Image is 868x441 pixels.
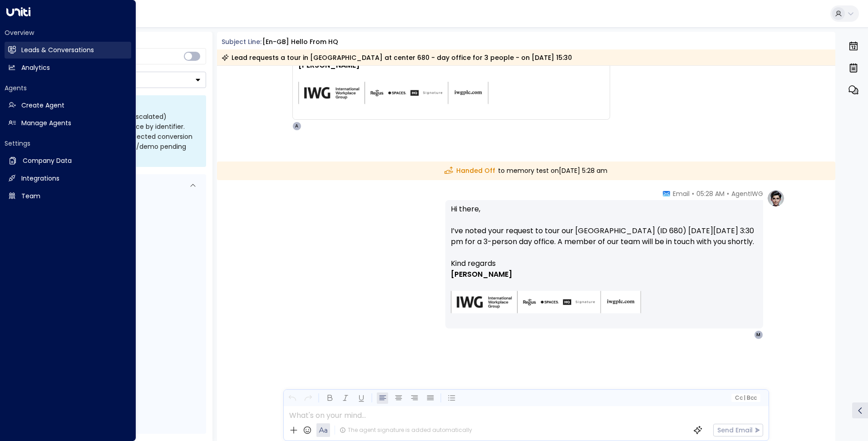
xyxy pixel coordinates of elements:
[23,156,72,166] h2: Company Data
[262,37,338,47] div: [en-GB] Hello from HQ
[5,170,131,187] a: Integrations
[451,258,758,325] div: Signature
[727,189,729,198] span: •
[21,191,40,201] h2: Team
[731,189,763,198] span: AgentIWG
[451,291,641,314] img: AIorK4zU2Kz5WUNqa9ifSKC9jFH1hjwenjvh85X70KBOPduETvkeZu4OqG8oPuqbwvp3xfXcMQJCRtwYb-SG
[692,189,694,198] span: •
[21,118,71,128] h2: Manage Agents
[21,45,94,55] h2: Leads & Conversations
[5,139,131,148] h2: Settings
[451,258,496,269] span: Kind regards
[744,395,745,401] span: |
[735,395,756,401] span: Cc Bcc
[5,97,131,114] a: Create Agent
[302,392,314,404] button: Redo
[298,82,489,105] img: AIorK4zU2Kz5WUNqa9ifSKC9jFH1hjwenjvh85X70KBOPduETvkeZu4OqG8oPuqbwvp3xfXcMQJCRtwYb-SG
[444,166,495,176] span: Handed Off
[286,392,298,404] button: Undo
[5,115,131,132] a: Manage Agents
[21,101,64,110] h2: Create Agent
[451,204,758,258] p: Hi there, I’ve noted your request to tour our [GEOGRAPHIC_DATA] (ID 680) [DATE][DATE] 3:30 pm for...
[5,42,131,59] a: Leads & Conversations
[5,83,131,93] h2: Agents
[451,269,512,280] span: [PERSON_NAME]
[731,394,760,402] button: Cc|Bcc
[340,426,472,434] div: The agent signature is added automatically
[5,152,131,169] a: Company Data
[5,59,131,76] a: Analytics
[5,28,131,37] h2: Overview
[21,63,50,73] h2: Analytics
[21,174,59,183] h2: Integrations
[292,122,301,131] div: A
[673,189,690,198] span: Email
[222,53,572,62] div: Lead requests a tour in [GEOGRAPHIC_DATA] at center 680 - day office for 3 people - on [DATE] 15:30
[696,189,725,198] span: 05:28 AM
[217,162,836,180] div: to memory test on [DATE] 5:28 am
[5,188,131,205] a: Team
[754,330,763,339] div: M
[767,189,785,207] img: profile-logo.png
[222,37,261,46] span: Subject Line:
